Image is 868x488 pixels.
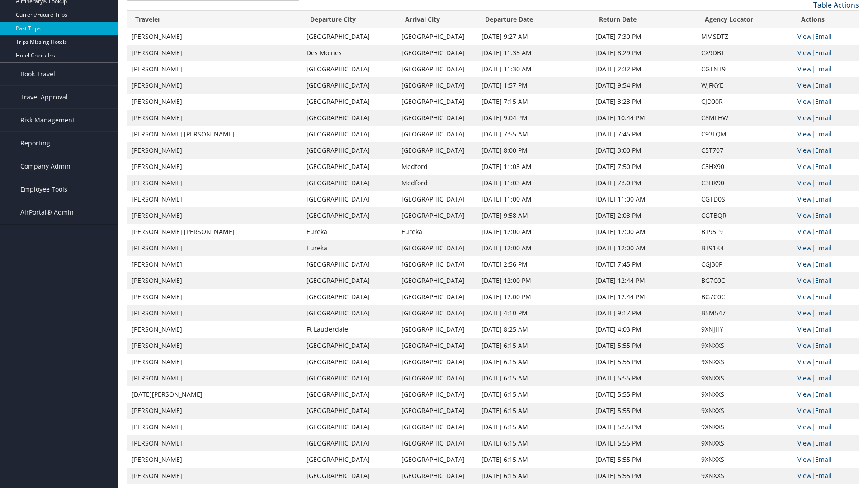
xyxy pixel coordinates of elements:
td: 9XNXXS [697,435,793,451]
td: [GEOGRAPHIC_DATA] [397,305,477,321]
td: [PERSON_NAME] [127,403,302,419]
td: C3HX90 [697,175,793,191]
td: | [793,289,859,305]
td: [GEOGRAPHIC_DATA] [397,28,477,45]
th: Departure City: activate to sort column ascending [302,11,397,28]
a: View [797,48,811,57]
a: View [797,97,811,106]
td: [PERSON_NAME] [127,110,302,126]
td: [PERSON_NAME] [127,305,302,321]
td: [DATE] 5:55 PM [591,338,697,354]
td: [GEOGRAPHIC_DATA] [397,419,477,435]
td: | [793,321,859,338]
td: | [793,338,859,354]
a: View [797,325,811,333]
td: | [793,28,859,45]
a: Email [815,130,832,138]
td: | [793,142,859,159]
td: [GEOGRAPHIC_DATA] [302,386,397,403]
td: [DATE] 9:54 PM [591,77,697,94]
a: View [797,406,811,415]
td: [GEOGRAPHIC_DATA] [397,240,477,256]
td: [GEOGRAPHIC_DATA] [302,419,397,435]
td: [DATE] 7:45 PM [591,256,697,272]
td: 9XNXXS [697,451,793,468]
td: [DATE][PERSON_NAME] [127,386,302,403]
td: 9XNXXS [697,419,793,435]
td: [GEOGRAPHIC_DATA] [397,45,477,61]
td: [PERSON_NAME] [127,207,302,224]
td: [PERSON_NAME] [127,77,302,94]
a: Email [815,178,832,187]
td: [DATE] 6:15 AM [477,451,591,468]
td: 9XNXXS [697,370,793,386]
td: WJFKYE [697,77,793,94]
td: [DATE] 12:00 AM [477,224,591,240]
td: [DATE] 12:00 AM [591,224,697,240]
a: View [797,162,811,171]
a: Email [815,406,832,415]
td: [PERSON_NAME] [127,94,302,110]
td: [GEOGRAPHIC_DATA] [397,289,477,305]
td: | [793,175,859,191]
a: View [797,439,811,447]
td: [GEOGRAPHIC_DATA] [302,256,397,272]
td: | [793,435,859,451]
a: Email [815,244,832,252]
a: Email [815,97,832,106]
td: Des Moines [302,45,397,61]
td: [PERSON_NAME] [127,142,302,159]
td: [DATE] 7:50 PM [591,159,697,175]
td: [DATE] 7:45 PM [591,126,697,142]
a: Email [815,292,832,301]
a: Email [815,276,832,285]
td: 9XNXXS [697,338,793,354]
td: [PERSON_NAME] [127,240,302,256]
td: Eureka [397,224,477,240]
td: [GEOGRAPHIC_DATA] [302,61,397,77]
a: Email [815,32,832,41]
a: View [797,130,811,138]
td: [PERSON_NAME] [PERSON_NAME] [127,224,302,240]
a: Email [815,162,832,171]
td: [DATE] 3:23 PM [591,94,697,110]
td: [GEOGRAPHIC_DATA] [397,451,477,468]
span: Travel Approval [20,86,68,108]
td: | [793,386,859,403]
td: [DATE] 6:15 AM [477,435,591,451]
a: View [797,455,811,464]
a: Email [815,309,832,317]
td: [DATE] 5:55 PM [591,403,697,419]
span: Risk Management [20,109,75,131]
td: | [793,256,859,272]
td: [DATE] 10:44 PM [591,110,697,126]
td: [PERSON_NAME] [127,28,302,45]
td: | [793,370,859,386]
td: [DATE] 12:00 AM [477,240,591,256]
td: [DATE] 4:10 PM [477,305,591,321]
td: [DATE] 2:03 PM [591,207,697,224]
td: [DATE] 8:25 AM [477,321,591,338]
td: [DATE] 5:55 PM [591,451,697,468]
a: View [797,178,811,187]
td: [GEOGRAPHIC_DATA] [397,370,477,386]
td: | [793,224,859,240]
td: [DATE] 12:00 AM [591,240,697,256]
a: View [797,374,811,382]
td: [PERSON_NAME] [127,435,302,451]
td: [DATE] 2:32 PM [591,61,697,77]
td: | [793,191,859,207]
td: [GEOGRAPHIC_DATA] [397,386,477,403]
td: [PERSON_NAME] [127,354,302,370]
td: [DATE] 1:57 PM [477,77,591,94]
a: View [797,32,811,41]
a: Email [815,113,832,122]
td: [DATE] 11:03 AM [477,175,591,191]
a: Email [815,65,832,73]
td: Eureka [302,224,397,240]
td: [GEOGRAPHIC_DATA] [302,354,397,370]
a: View [797,65,811,73]
td: [DATE] 8:29 PM [591,45,697,61]
td: [PERSON_NAME] [127,370,302,386]
td: CJD00R [697,94,793,110]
